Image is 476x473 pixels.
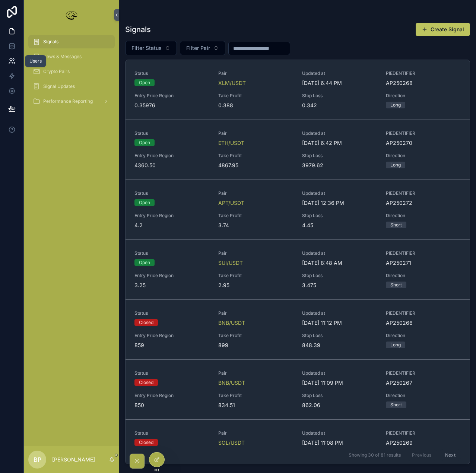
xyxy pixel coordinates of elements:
div: Long [390,342,401,348]
span: Stop Loss [302,333,377,339]
span: PIEDENTIFIER [386,190,461,196]
span: AP250267 [386,379,461,387]
span: Stop Loss [302,213,377,219]
a: StatusOpenPairXLM/USDTUpdated at[DATE] 6:44 PMPIEDENTIFIERAP250268Entry Price Region0.35976Take P... [126,60,470,120]
a: StatusClosedPairBNB/USDTUpdated at[DATE] 11:12 PMPIEDENTIFIERAP250266Entry Price Region859Take Pr... [126,299,470,359]
a: APT/USDT [218,199,244,207]
span: Pair [218,310,293,316]
span: Direction [386,153,461,159]
span: PIEDENTIFIER [386,310,461,316]
span: Stop Loss [302,153,377,159]
span: AP250268 [386,79,461,87]
span: 3.475 [302,282,377,289]
span: Filter Status [131,44,162,52]
span: 2.95 [218,282,293,289]
a: StatusClosedPairBNB/USDTUpdated at[DATE] 11:09 PMPIEDENTIFIERAP250267Entry Price Region850Take Pr... [126,359,470,419]
a: Crypto Pairs [28,65,115,78]
span: Entry Price Region [134,153,209,159]
span: Signal Updates [43,83,75,89]
a: Signals [28,35,115,48]
a: StatusOpenPairSUI/USDTUpdated at[DATE] 8:48 AMPIEDENTIFIERAP250271Entry Price Region3.25Take Prof... [126,239,470,299]
span: 834.51 [218,401,293,409]
span: SOL/USDT [218,439,245,447]
span: Updated at [302,250,377,256]
a: Signal Updates [28,80,115,93]
span: News & Messages [43,54,82,60]
div: Open [139,199,150,206]
span: Pair [218,190,293,196]
a: BNB/USDT [218,379,245,387]
h1: Signals [125,24,151,35]
div: scrollable content [24,30,119,118]
span: Direction [386,213,461,219]
span: Signals [43,39,58,45]
span: [DATE] 6:44 PM [302,79,377,87]
div: Users [29,58,42,64]
span: Showing 30 of 81 results [349,452,401,458]
span: Take Profit [218,213,293,219]
span: Crypto Pairs [43,69,70,74]
a: StatusOpenPairAPT/USDTUpdated at[DATE] 12:36 PMPIEDENTIFIERAP250272Entry Price Region4.2Take Prof... [126,180,470,239]
span: Updated at [302,190,377,196]
span: [DATE] 12:36 PM [302,199,377,207]
a: News & Messages [28,50,115,63]
a: StatusOpenPairETH/USDTUpdated at[DATE] 6:42 PMPIEDENTIFIERAP250270Entry Price Region4360.50Take P... [126,120,470,180]
span: Pair [218,430,293,436]
span: 848.39 [302,342,377,349]
span: Status [134,310,209,316]
span: Take Profit [218,93,293,99]
span: Entry Price Region [134,93,209,99]
span: Status [134,130,209,136]
span: Status [134,250,209,256]
span: 4.2 [134,222,209,229]
span: Entry Price Region [134,273,209,279]
span: 4.45 [302,222,377,229]
span: 4867.95 [218,162,293,169]
span: AP250270 [386,139,461,147]
span: 859 [134,342,209,349]
span: Updated at [302,310,377,316]
div: Short [390,282,402,288]
a: XLM/USDT [218,79,246,87]
span: Direction [386,93,461,99]
span: Take Profit [218,153,293,159]
span: 862.06 [302,401,377,409]
span: PIEDENTIFIER [386,430,461,436]
span: Direction [386,333,461,339]
span: 4360.50 [134,162,209,169]
span: Entry Price Region [134,333,209,339]
div: Short [390,401,402,408]
span: Entry Price Region [134,393,209,399]
span: PIEDENTIFIER [386,130,461,136]
a: SUI/USDT [218,259,243,267]
span: Entry Price Region [134,213,209,219]
span: Updated at [302,430,377,436]
span: Performance Reporting [43,98,93,104]
a: Performance Reporting [28,95,115,108]
span: PIEDENTIFIER [386,370,461,376]
span: Stop Loss [302,273,377,279]
span: Pair [218,370,293,376]
button: Select Button [125,41,177,55]
span: Updated at [302,130,377,136]
a: ETH/USDT [218,139,244,147]
span: [DATE] 8:48 AM [302,259,377,267]
span: [DATE] 11:09 PM [302,379,377,387]
span: Updated at [302,370,377,376]
div: Closed [139,319,153,326]
a: Create Signal [416,23,470,36]
span: Status [134,70,209,76]
button: Next [440,449,461,461]
span: Take Profit [218,393,293,399]
span: Pair [218,250,293,256]
span: Take Profit [218,273,293,279]
span: PIEDENTIFIER [386,250,461,256]
span: AP250272 [386,199,461,207]
div: Closed [139,439,153,446]
span: Status [134,190,209,196]
span: BP [34,455,41,464]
